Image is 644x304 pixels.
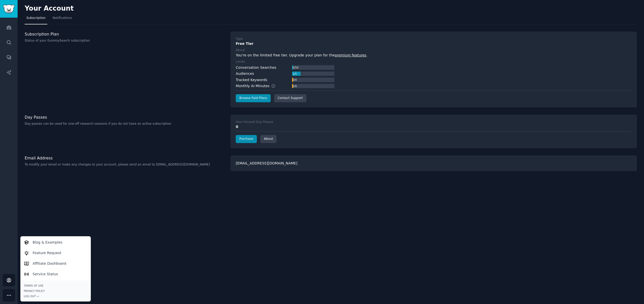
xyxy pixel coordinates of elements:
p: Feature Request [33,250,61,256]
p: Service Status [33,272,58,277]
div: Monthly AI Minutes [236,83,281,89]
div: 0 / 50 [292,65,299,70]
div: Audiences [236,71,254,76]
div: Log Out → [24,294,87,298]
span: Subscription [26,16,46,20]
a: Notifications [51,14,74,24]
a: Browse Paid Plans [236,94,270,102]
a: Feature Request [21,248,90,258]
div: You're on the limited free tier. Upgrade your plan for the . [236,53,632,58]
a: About [260,135,276,143]
div: 0 / 0 [292,84,297,88]
img: GummySearch logo [3,5,15,13]
div: 0 [236,124,632,129]
div: Your Unused Day Passes [236,120,273,124]
div: Free Tier [236,41,632,46]
p: Day passes can be used for one-off research sessions if you do not have an active subscription [25,122,225,126]
a: premium features [335,53,366,57]
div: [EMAIL_ADDRESS][DOMAIN_NAME] [230,155,637,171]
h2: Your Account [25,5,74,13]
h3: Subscription Plan [25,31,225,37]
p: To modify your email or make any changes to your account, please send an email to [EMAIL_ADDRESS]... [25,162,225,167]
p: Status of your GummySearch subscription [25,39,225,43]
a: Subscription [25,14,47,24]
a: Contact Support [274,94,306,102]
div: Tracked Keywords [236,77,267,83]
div: 1 / 5 [292,72,297,76]
span: Notifications [53,16,72,20]
a: Service Status [21,269,90,279]
a: Blog & Examples [21,237,90,248]
div: Type [236,37,243,41]
a: Terms of Use [24,284,87,287]
a: Affiliate Dashboard [21,258,90,269]
div: Limits [236,60,245,64]
div: 0 / 0 [292,78,297,82]
p: Affiliate Dashboard [33,261,66,266]
div: About [236,48,245,53]
a: Privacy Policy [24,289,87,293]
p: Blog & Examples [33,240,63,245]
div: Conversation Searches [236,65,276,70]
h3: Day Passes [25,115,225,120]
h3: Email Address [25,155,225,161]
a: Purchase [236,135,257,143]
